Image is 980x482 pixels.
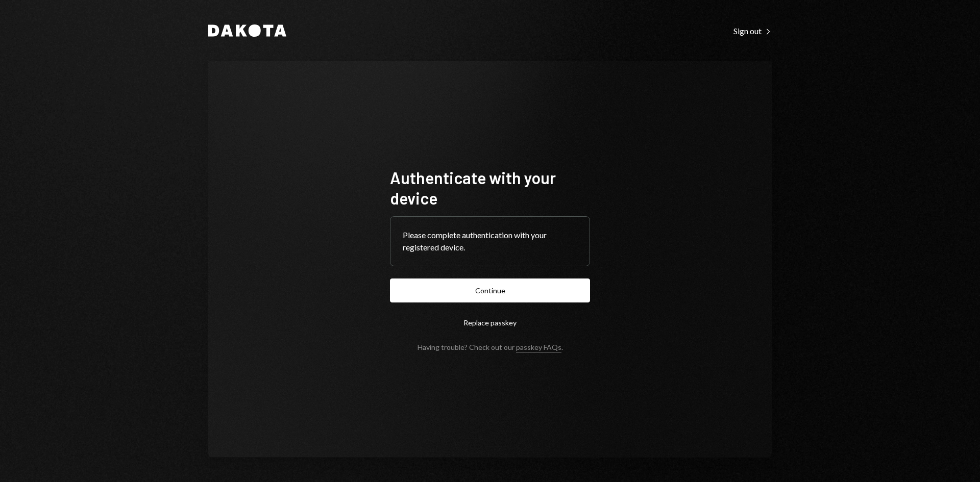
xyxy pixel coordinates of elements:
[733,25,772,36] a: Sign out
[418,343,563,351] div: Having trouble? Check out our .
[390,167,590,208] h1: Authenticate with your device
[390,311,590,335] button: Replace passkey
[733,26,772,36] div: Sign out
[403,229,577,253] div: Please complete authentication with your registered device.
[516,343,561,352] a: passkey FAQs
[390,278,590,302] button: Continue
